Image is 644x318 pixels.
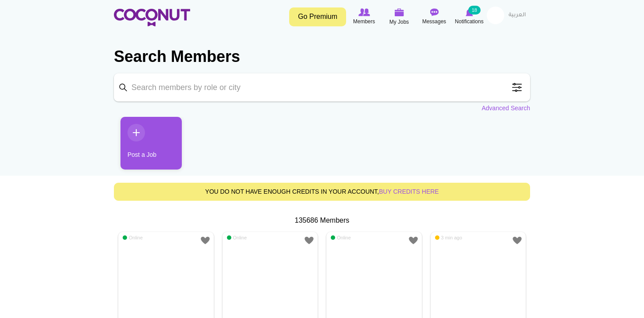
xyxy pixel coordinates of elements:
a: Messages Messages [417,7,452,27]
span: Members [353,17,375,26]
img: Browse Members [358,8,370,16]
a: Advanced Search [481,104,530,112]
img: My Jobs [394,8,404,16]
div: 135686 Members [114,216,530,226]
span: Online [123,235,143,241]
a: My Jobs My Jobs [382,7,417,27]
a: Browse Members Members [347,7,382,27]
a: Add to Favourites [408,235,419,246]
a: Add to Favourites [512,235,523,246]
a: العربية [504,7,530,24]
a: Go Premium [289,7,346,26]
a: buy credits here [379,188,439,195]
a: Add to Favourites [304,235,315,246]
h5: You do not have enough credits in your account, [121,188,523,195]
a: Add to Favourites [200,235,211,246]
span: Online [331,235,351,241]
small: 18 [468,6,481,14]
a: Post a Job [120,117,182,170]
span: Online [227,235,247,241]
a: Notifications Notifications 18 [452,7,487,27]
span: Messages [422,17,446,26]
span: 3 min ago [435,235,462,241]
img: Home [114,9,190,26]
h2: Search Members [114,46,530,67]
img: Notifications [466,8,473,16]
img: Messages [430,8,439,16]
li: 1 / 1 [114,117,175,176]
span: Notifications [455,17,483,26]
input: Search members by role or city [114,73,530,101]
span: My Jobs [389,18,409,26]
